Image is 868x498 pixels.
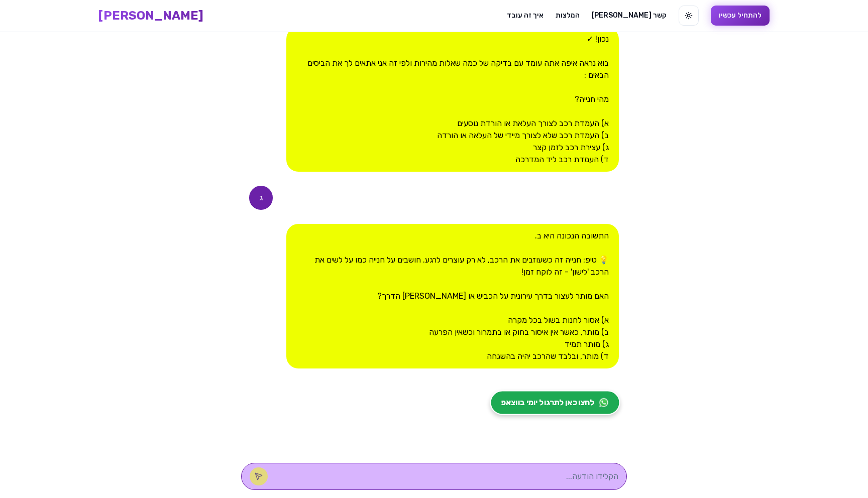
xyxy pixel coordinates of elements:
[556,11,580,21] a: המלצות
[286,224,619,368] div: התשובה הנכונה היא ב. 💡 טיפ: חנייה זה כשעוזבים את הרכב, לא רק עוצרים לרגע. חושבים על חנייה כמו על ...
[286,27,619,172] div: נכון! ✓ בוא נראה איפה אתה עומד עם בדיקה של כמה שאלות מהירות ולפי זה אני אתאים לך את הביסים הבאים ...
[501,397,595,409] span: לחצו כאן לתרגול יומי בווצאפ
[592,11,667,21] a: [PERSON_NAME] קשר
[507,11,544,21] a: איך זה עובד
[98,8,203,24] a: [PERSON_NAME]
[711,6,770,26] button: להתחיל עכשיו
[490,391,620,415] a: לחצו כאן לתרגול יומי בווצאפ
[249,186,273,210] div: ג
